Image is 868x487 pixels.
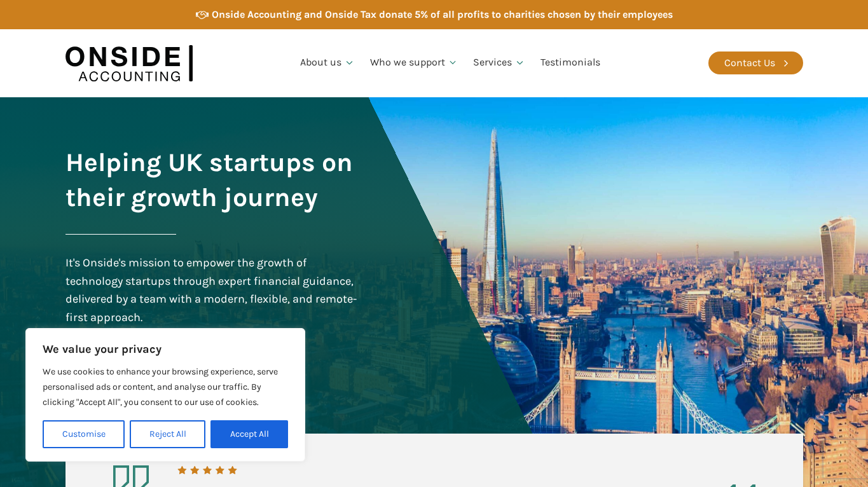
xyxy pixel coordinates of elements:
p: We value your privacy [43,341,288,357]
div: It's Onside's mission to empower the growth of technology startups through expert financial guida... [65,254,361,327]
a: About us [293,41,362,85]
a: Who we support [362,41,466,85]
button: Customise [43,420,125,448]
a: Contact Us [708,51,803,74]
button: Reject All [130,420,205,448]
img: Onside Accounting [65,39,193,88]
button: Accept All [210,420,288,448]
div: Onside Accounting and Onside Tax donate 5% of all profits to charities chosen by their employees [212,6,673,23]
a: Testimonials [533,41,608,85]
div: We value your privacy [25,328,305,462]
h1: Helping UK startups on their growth journey [65,145,361,215]
div: Contact Us [724,55,775,71]
p: We use cookies to enhance your browsing experience, serve personalised ads or content, and analys... [43,364,288,410]
a: Services [465,41,533,85]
